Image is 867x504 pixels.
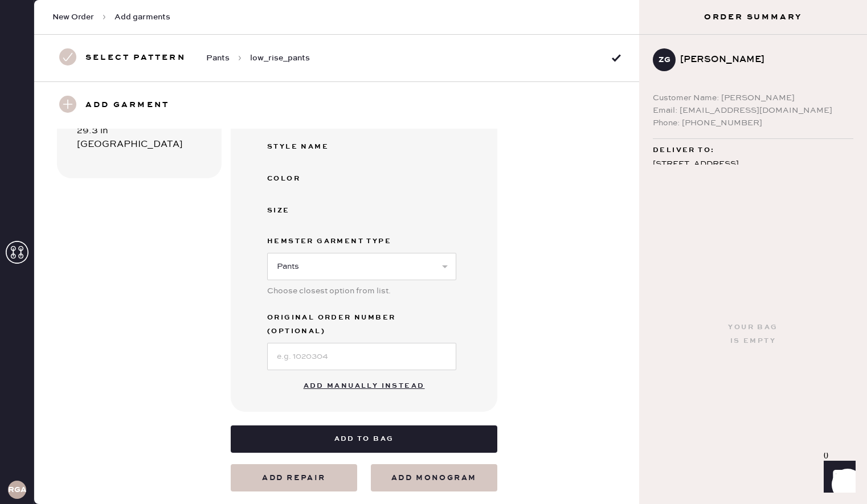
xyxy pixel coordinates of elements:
div: [PERSON_NAME] [680,53,844,67]
span: Deliver to: [653,144,714,157]
input: e.g. 1020304 [267,343,456,370]
div: Email: [EMAIL_ADDRESS][DOMAIN_NAME] [653,104,853,117]
span: Pants [206,52,230,64]
div: Choose closest option from list. [267,285,456,297]
div: [STREET_ADDRESS] [US_STATE] , DC 20007 [653,157,853,186]
div: Customer Name: [PERSON_NAME] [653,92,853,104]
h3: Add garment [85,96,169,115]
span: New Order [52,11,94,23]
div: Your bag is empty [728,321,778,348]
div: Phone: [PHONE_NUMBER] [653,117,853,129]
h3: Order Summary [639,11,867,23]
button: add monogram [371,464,497,491]
button: Add manually instead [297,375,432,398]
div: 29.3 in [GEOGRAPHIC_DATA] [77,124,202,151]
div: Style name [267,140,358,154]
label: Original Order Number (Optional) [267,311,456,338]
span: low_rise_pants [250,52,310,64]
span: Add garments [114,11,170,23]
h3: ZG [659,56,670,64]
h3: RGA [8,486,26,494]
h3: Select pattern [85,48,186,68]
button: Add to bag [231,425,497,453]
button: Add repair [231,464,357,491]
label: Hemster Garment Type [267,235,456,248]
iframe: Front Chat [813,453,862,502]
div: Color [267,172,358,186]
div: Size [267,204,358,218]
